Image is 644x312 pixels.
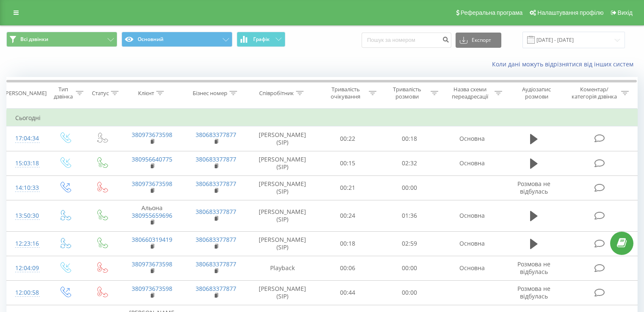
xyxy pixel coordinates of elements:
input: Пошук за номером [362,33,451,48]
a: 380973673598 [132,285,172,293]
a: 380683377877 [196,285,236,293]
iframe: Intercom live chat [615,264,636,285]
td: 00:00 [379,256,440,280]
td: [PERSON_NAME] (SIP) [248,231,317,256]
button: Експорт [456,33,501,48]
td: 00:15 [317,151,379,175]
span: Розмова не відбулась [517,180,550,195]
div: Коментар/категорія дзвінка [569,86,619,100]
a: 380660319419 [132,235,172,244]
a: 380973673598 [132,180,172,188]
div: Назва схеми переадресації [448,86,492,100]
div: Тривалість розмови [386,86,428,100]
a: 380955659696 [132,211,172,219]
button: Основний [122,32,232,47]
a: 380683377877 [196,131,236,139]
td: [PERSON_NAME] (SIP) [248,126,317,151]
button: Графік [237,32,285,47]
td: Основна [440,256,504,280]
a: 380683377877 [196,155,236,163]
div: Тип дзвінка [53,86,73,100]
td: 00:00 [379,175,440,200]
div: 15:03:18 [15,155,38,172]
a: 380683377877 [196,208,236,216]
td: 02:59 [379,231,440,256]
div: Аудіозапис розмови [512,86,561,100]
td: 00:44 [317,280,379,305]
td: 00:18 [317,231,379,256]
td: Сьогодні [7,109,638,126]
div: 14:10:33 [15,180,38,196]
td: 02:32 [379,151,440,175]
td: 00:00 [379,280,440,305]
td: Основна [440,231,504,256]
span: Всі дзвінки [20,36,48,43]
a: 380683377877 [196,235,236,244]
td: 00:24 [317,200,379,231]
a: 380956640775 [132,155,172,163]
td: Основна [440,151,504,175]
div: 12:00:58 [15,285,38,301]
td: [PERSON_NAME] (SIP) [248,175,317,200]
div: Співробітник [259,90,294,97]
td: Основна [440,126,504,151]
div: 13:50:30 [15,208,38,224]
span: Розмова не відбулась [517,260,550,276]
td: Playback [248,256,317,280]
td: [PERSON_NAME] (SIP) [248,200,317,231]
span: Налаштування профілю [537,9,603,16]
div: Статус [92,90,109,97]
div: 17:04:34 [15,130,38,147]
td: [PERSON_NAME] (SIP) [248,280,317,305]
a: 380973673598 [132,131,172,139]
span: Розмова не відбулась [517,285,550,300]
a: Коли дані можуть відрізнятися вiд інших систем [492,60,638,68]
span: Графік [253,36,270,42]
div: Бізнес номер [193,90,227,97]
td: 00:18 [379,126,440,151]
div: 12:04:09 [15,260,38,276]
span: Реферальна програма [461,9,523,16]
div: [PERSON_NAME] [4,90,47,97]
a: 380973673598 [132,260,172,268]
a: 380683377877 [196,260,236,268]
td: 00:21 [317,175,379,200]
td: 00:22 [317,126,379,151]
td: [PERSON_NAME] (SIP) [248,151,317,175]
td: Альона [120,200,184,231]
div: 12:23:16 [15,235,38,252]
div: Тривалість очікування [325,86,367,100]
span: Вихід [618,9,633,16]
div: Клієнт [138,90,154,97]
a: 380683377877 [196,180,236,188]
td: Основна [440,200,504,231]
td: 00:06 [317,256,379,280]
td: 01:36 [379,200,440,231]
button: Всі дзвінки [6,32,117,47]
